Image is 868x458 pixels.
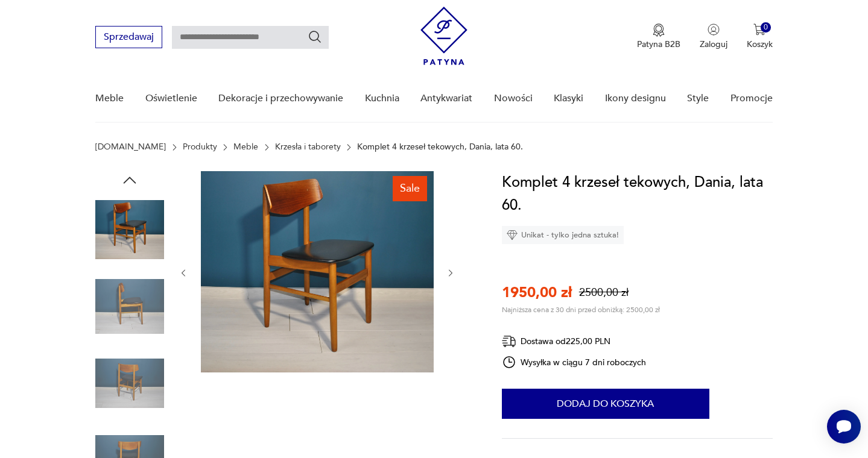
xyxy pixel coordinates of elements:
div: Dostawa od 225,00 PLN [502,334,647,349]
button: Sprzedawaj [95,26,162,48]
img: Ikona koszyka [753,24,765,36]
p: Komplet 4 krzeseł tekowych, Dania, lata 60. [357,142,523,152]
a: Meble [95,75,124,122]
a: Ikona medaluPatyna B2B [637,24,680,50]
a: Ikony designu [605,75,666,122]
img: Ikona dostawy [502,334,516,349]
img: Patyna - sklep z meblami i dekoracjami vintage [420,7,467,65]
button: Patyna B2B [637,24,680,50]
button: Zaloguj [700,24,727,50]
p: 2500,00 zł [579,285,629,300]
a: Klasyki [554,75,583,122]
div: Sale [393,176,427,201]
a: Antykwariat [420,75,472,122]
a: Promocje [730,75,773,122]
a: Nowości [494,75,533,122]
img: Ikona diamentu [507,230,518,240]
p: Patyna B2B [637,39,680,50]
img: Ikona medalu [653,24,665,37]
div: Wysyłka w ciągu 7 dni roboczych [502,355,647,369]
a: Meble [233,142,258,152]
h1: Komplet 4 krzeseł tekowych, Dania, lata 60. [502,171,773,217]
a: [DOMAIN_NAME] [95,142,166,152]
p: 1950,00 zł [502,283,572,303]
iframe: Smartsupp widget button [827,410,861,444]
a: Kuchnia [365,75,399,122]
p: Najniższa cena z 30 dni przed obniżką: 2500,00 zł [502,305,660,315]
p: Koszyk [747,39,773,50]
a: Dekoracje i przechowywanie [218,75,343,122]
div: Unikat - tylko jedna sztuka! [502,226,624,244]
p: Zaloguj [700,39,727,50]
img: Zdjęcie produktu Komplet 4 krzeseł tekowych, Dania, lata 60. [201,171,434,372]
a: Produkty [183,142,217,152]
img: Zdjęcie produktu Komplet 4 krzeseł tekowych, Dania, lata 60. [95,349,164,418]
div: 0 [761,22,771,33]
button: 0Koszyk [747,24,773,50]
a: Krzesła i taborety [275,142,341,152]
a: Oświetlenie [145,75,197,122]
img: Zdjęcie produktu Komplet 4 krzeseł tekowych, Dania, lata 60. [95,195,164,264]
button: Szukaj [308,30,322,44]
a: Style [687,75,709,122]
img: Zdjęcie produktu Komplet 4 krzeseł tekowych, Dania, lata 60. [95,272,164,341]
img: Ikonka użytkownika [708,24,720,36]
button: Dodaj do koszyka [502,389,709,419]
a: Sprzedawaj [95,34,162,42]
